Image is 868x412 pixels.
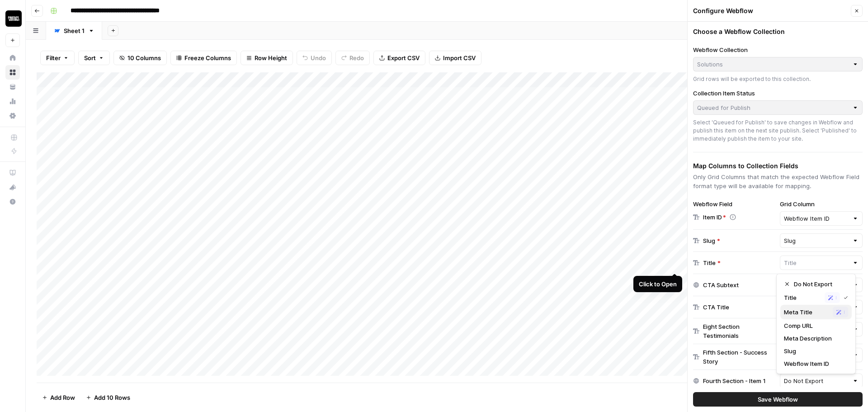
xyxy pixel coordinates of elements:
input: Title [784,258,849,267]
button: Add Row [37,390,80,405]
input: Webflow Item ID [784,214,849,223]
button: What's new? [5,180,20,194]
a: Settings [5,109,20,123]
span: Meta Description [784,334,844,343]
button: Undo [297,51,332,65]
span: Required [723,213,726,221]
div: CTA Title [703,303,729,312]
h3: Map Columns to Collection Fields [693,161,863,170]
label: Collection Item Status [693,89,863,98]
span: Add Row [50,393,75,402]
span: Title [784,293,821,302]
button: Filter [40,51,75,65]
span: Add 10 Rows [94,393,130,402]
h3: Choose a Webflow Collection [693,27,863,36]
p: Item ID [703,213,726,222]
span: Comp URL [784,321,844,330]
input: Slug [784,236,849,245]
button: Row Height [241,51,293,65]
label: Webflow Collection [693,45,863,54]
a: Usage [5,94,20,109]
a: AirOps Academy [5,166,20,180]
button: Workspace: Contact Studios [5,7,20,30]
span: Undo [311,53,326,62]
button: Export CSV [373,51,425,65]
div: Eight Section Testimonials [703,322,776,340]
span: Required [717,258,721,267]
button: Save Webflow [693,392,863,407]
p: Only Grid Columns that match the expected Webflow Field format type will be available for mapping. [693,172,863,190]
input: Queued for Publish [697,103,849,112]
div: CTA Subtext [703,280,739,289]
span: Do Not Export [794,279,844,289]
button: Freeze Columns [170,51,237,65]
span: Sort [84,53,96,62]
div: Title [703,258,721,267]
div: Grid rows will be exported to this collection. [693,75,863,83]
span: Export CSV [387,53,420,62]
span: 10 Columns [127,53,161,62]
input: Solutions [697,60,849,69]
span: Row Height [255,53,287,62]
span: Freeze Columns [184,53,231,62]
div: What's new? [6,180,19,194]
div: Click to Open [639,279,677,289]
button: Sort [78,51,110,65]
span: Meta Title [784,308,829,317]
div: Select 'Queued for Publish' to save changes in Webflow and publish this item on the next site pub... [693,118,863,143]
label: Grid Column [780,199,863,208]
span: Import CSV [443,53,476,62]
a: Sheet 1 [46,22,102,40]
div: Sheet 1 [64,26,85,35]
div: Webflow Field [693,199,776,208]
span: Save Webflow [758,395,798,404]
span: Slug [784,346,844,355]
button: 10 Columns [113,51,167,65]
a: Home [5,51,20,65]
img: Contact Studios Logo [5,10,22,27]
input: Do Not Export [784,376,849,385]
div: Fifth Section - Success Story [703,348,776,366]
span: Redo [349,53,364,62]
a: Browse [5,65,20,80]
a: Your Data [5,80,20,94]
button: Import CSV [429,51,481,65]
button: Help + Support [5,194,20,209]
span: Filter [46,53,61,62]
div: Slug [703,236,720,245]
button: Add 10 Rows [80,390,136,405]
span: Webflow Item ID [784,359,844,368]
div: Fourth Section - Item 1 [703,376,766,385]
button: Redo [335,51,370,65]
span: Required [717,236,720,245]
